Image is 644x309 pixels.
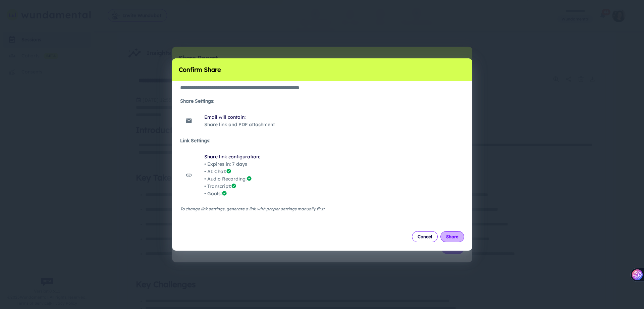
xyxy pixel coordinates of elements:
span: To change link settings, generate a link with proper settings manually first [180,206,464,212]
h2: Confirm Share [172,58,472,81]
button: Share [440,231,464,242]
span: • Expires in: 7 days • AI Chat: • Audio Recording: • Transcript: • Goals: [204,160,459,197]
h6: Link Settings: [180,137,464,144]
button: Cancel [412,231,438,242]
span: Share link configuration: [204,153,459,160]
span: Email will contain: [204,113,459,121]
h6: Share Settings: [180,97,464,105]
p: Share link and PDF attachment [204,121,459,128]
